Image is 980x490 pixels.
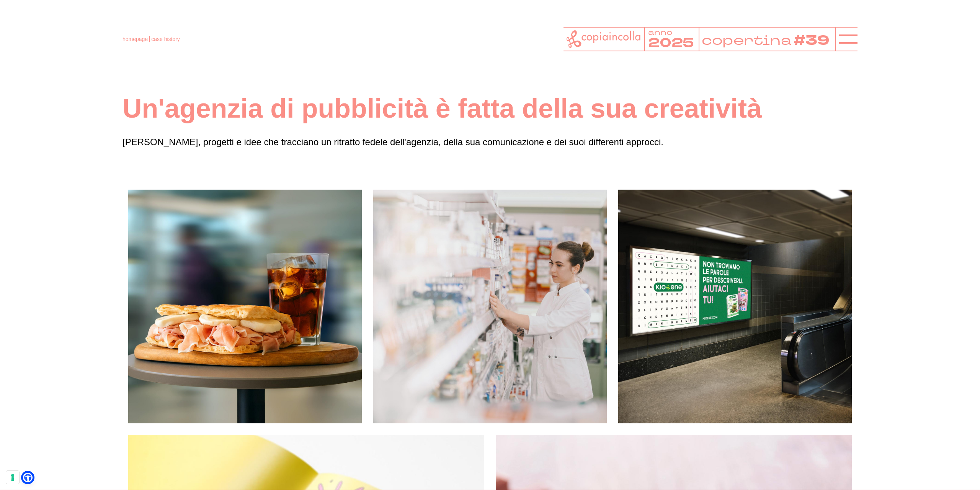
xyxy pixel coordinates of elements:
[122,92,857,126] h1: Un'agenzia di pubblicità è fatta della sua creatività
[648,34,694,52] tspan: 2025
[795,31,831,51] tspan: #39
[23,473,33,482] a: Open Accessibility Menu
[6,471,19,484] button: Le tue preferenze relative al consenso per le tecnologie di tracciamento
[648,27,673,37] tspan: anno
[122,36,148,42] a: homepage
[122,135,857,149] p: [PERSON_NAME], progetti e idee che tracciano un ritratto fedele dell'agenzia, della sua comunicaz...
[151,36,180,42] span: case history
[702,31,793,49] tspan: copertina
